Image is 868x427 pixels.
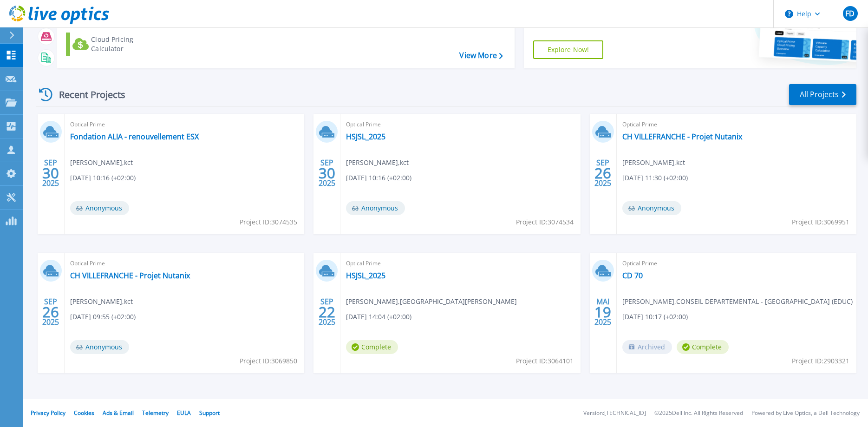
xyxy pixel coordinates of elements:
[346,340,398,354] span: Complete
[459,51,503,60] a: View More
[70,271,190,280] a: CH VILLEFRANCHE - Projet Nutanix
[751,410,860,416] li: Powered by Live Optics, a Dell Technology
[42,295,59,329] div: SEP 2025
[70,201,129,215] span: Anonymous
[42,169,59,177] span: 30
[583,410,646,416] li: Version: [TECHNICAL_ID]
[42,308,59,316] span: 26
[74,409,94,417] a: Cookies
[789,84,856,105] a: All Projects
[533,40,604,59] a: Explore Now!
[622,132,742,141] a: CH VILLEFRANCHE - Projet Nutanix
[70,258,299,269] span: Optical Prime
[346,296,517,307] span: [PERSON_NAME] , [GEOGRAPHIC_DATA][PERSON_NAME]
[792,356,849,366] span: Project ID: 2903321
[594,295,612,329] div: MAI 2025
[91,35,165,53] div: Cloud Pricing Calculator
[346,201,405,215] span: Anonymous
[654,410,743,416] li: © 2025 Dell Inc. All Rights Reserved
[594,156,612,190] div: SEP 2025
[142,409,169,417] a: Telemetry
[70,132,199,141] a: Fondation ALIA - renouvellement ESX
[318,156,336,190] div: SEP 2025
[622,158,685,168] span: [PERSON_NAME] , kct
[622,201,681,215] span: Anonymous
[677,340,729,354] span: Complete
[346,132,385,141] a: HSJSL_2025
[70,340,129,354] span: Anonymous
[346,312,411,322] span: [DATE] 14:04 (+02:00)
[70,173,136,183] span: [DATE] 10:16 (+02:00)
[70,312,136,322] span: [DATE] 09:55 (+02:00)
[66,33,170,56] a: Cloud Pricing Calculator
[622,296,853,307] span: [PERSON_NAME] , CONSEIL DEPARTEMENTAL - [GEOGRAPHIC_DATA] (EDUC)
[622,258,851,269] span: Optical Prime
[318,295,336,329] div: SEP 2025
[594,169,611,177] span: 26
[346,258,574,269] span: Optical Prime
[622,312,688,322] span: [DATE] 10:17 (+02:00)
[36,83,138,106] div: Recent Projects
[346,271,385,280] a: HSJSL_2025
[516,217,574,227] span: Project ID: 3074534
[240,217,297,227] span: Project ID: 3074535
[622,271,643,280] a: CD 70
[319,308,335,316] span: 22
[70,119,299,130] span: Optical Prime
[319,169,335,177] span: 30
[594,308,611,316] span: 19
[346,173,411,183] span: [DATE] 10:16 (+02:00)
[177,409,191,417] a: EULA
[103,409,134,417] a: Ads & Email
[622,119,851,130] span: Optical Prime
[31,409,65,417] a: Privacy Policy
[240,356,297,366] span: Project ID: 3069850
[199,409,220,417] a: Support
[792,217,849,227] span: Project ID: 3069951
[70,296,133,307] span: [PERSON_NAME] , kct
[516,356,574,366] span: Project ID: 3064101
[42,156,59,190] div: SEP 2025
[346,119,574,130] span: Optical Prime
[622,340,672,354] span: Archived
[346,158,409,168] span: [PERSON_NAME] , kct
[70,158,133,168] span: [PERSON_NAME] , kct
[622,173,688,183] span: [DATE] 11:30 (+02:00)
[845,10,855,17] span: FD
